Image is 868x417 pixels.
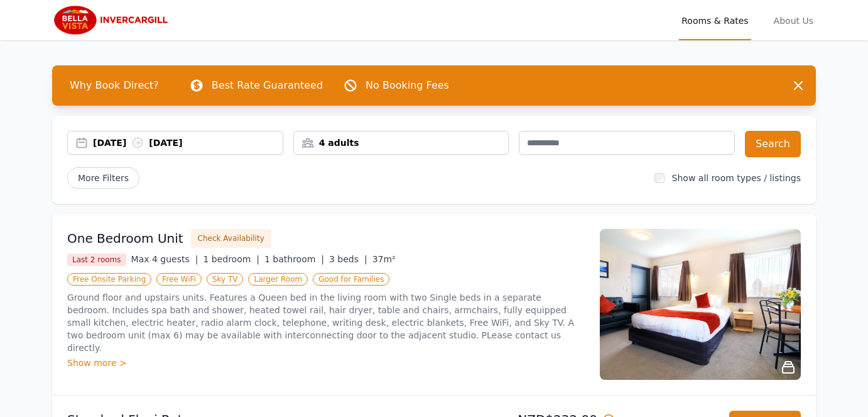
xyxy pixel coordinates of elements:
[329,254,367,264] span: 3 beds |
[67,273,151,286] span: Free Onsite Parking
[67,291,585,354] p: Ground floor and upstairs units. Features a Queen bed in the living room with two Single beds in ...
[67,357,585,369] div: Show more >
[156,273,202,286] span: Free WiFi
[313,273,389,286] span: Good for Families
[203,254,259,264] span: 1 bedroom |
[294,136,509,149] div: 4 adults
[60,73,169,98] span: Why Book Direct?
[248,273,308,286] span: Larger Room
[191,229,271,248] button: Check Availability
[745,131,801,157] button: Search
[93,136,283,149] div: [DATE] [DATE]
[67,230,183,247] h3: One Bedroom Unit
[207,273,244,286] span: Sky TV
[67,253,126,266] span: Last 2 rooms
[52,5,173,35] img: Bella Vista Invercargill
[672,173,801,183] label: Show all room types / listings
[212,78,323,93] p: Best Rate Guaranteed
[131,254,198,264] span: Max 4 guests |
[366,78,449,93] p: No Booking Fees
[372,254,396,264] span: 37m²
[264,254,324,264] span: 1 bathroom |
[67,167,139,189] span: More Filters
